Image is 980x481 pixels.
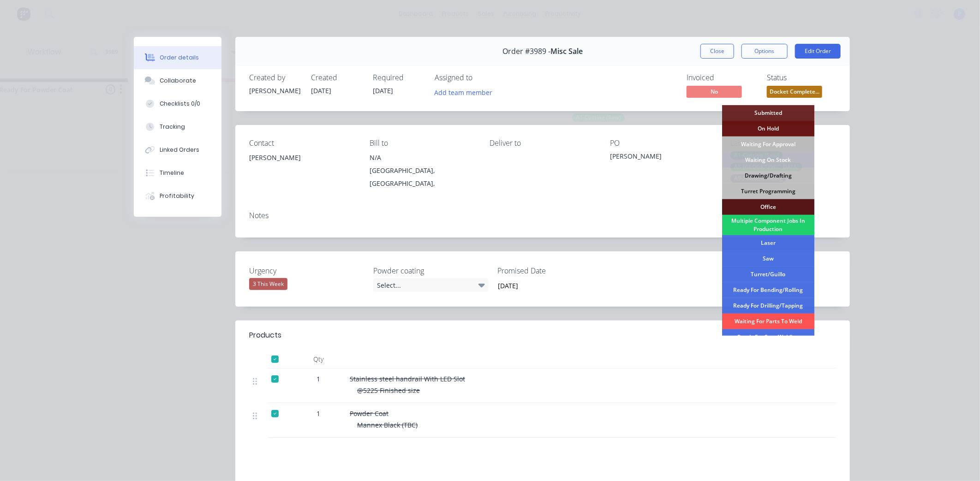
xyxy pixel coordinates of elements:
div: Order details [160,53,199,62]
div: [PERSON_NAME] [249,151,355,164]
div: Checklists 0/0 [160,100,200,108]
span: No [687,86,742,97]
button: Close [700,44,734,59]
div: Saw [722,251,814,267]
span: Mannex Black (TBC) [357,421,418,429]
span: Powder Coat [350,409,388,418]
div: Created by [249,73,300,82]
button: Profitability [134,184,221,208]
span: 1 [317,374,320,384]
span: 1 [317,409,320,418]
div: Created [311,73,362,82]
div: Timeline [160,169,184,177]
div: Status [767,73,836,82]
label: Powder coating [373,265,489,276]
button: Add team member [430,86,497,98]
div: Waiting On Stock [722,152,814,168]
div: Deliver to [490,139,596,148]
span: Stainless steel handrail With LED Slot [350,374,465,383]
div: Waiting For Approval [722,137,814,152]
div: Multiple Component Jobs In Production [722,215,814,235]
div: Laser [722,235,814,251]
div: Select... [373,278,489,292]
button: Checklists 0/0 [134,92,221,115]
div: [PERSON_NAME] [249,86,300,95]
div: PO [610,139,716,148]
span: Misc Sale [550,47,583,56]
button: Tracking [134,115,221,138]
div: Profitability [160,192,194,200]
div: Notes [249,211,836,220]
div: Qty [291,350,346,368]
button: Collaborate [134,69,221,92]
span: Order #3989 - [502,47,550,56]
div: Collaborate [160,77,196,85]
div: Ready For Drilling/Tapping [722,298,814,314]
div: [PERSON_NAME] [249,151,355,181]
span: @5225 Finished size [357,386,420,395]
div: Bill to [370,139,475,148]
div: Waiting For Parts To Weld [722,314,814,329]
div: Ready For Spot Welding [722,329,814,345]
span: [DATE] [373,86,393,95]
button: Order details [134,46,221,69]
input: Enter date [491,279,606,292]
div: Contact [249,139,355,148]
div: Linked Orders [160,146,199,154]
span: Docket Complete... [767,86,822,97]
div: Submitted [722,105,814,121]
label: Promised Date [497,265,613,276]
div: N/A[GEOGRAPHIC_DATA], [GEOGRAPHIC_DATA], [370,151,475,190]
div: [PERSON_NAME] [610,151,716,164]
button: Docket Complete... [767,86,822,100]
span: [DATE] [311,86,331,95]
div: Turret Programming [722,184,814,199]
div: Invoiced [687,73,756,82]
button: Edit Order [795,44,841,59]
div: Assigned to [435,73,527,82]
button: Linked Orders [134,138,221,161]
div: Required [373,73,424,82]
div: On Hold [722,121,814,137]
div: Products [249,330,281,341]
div: Ready For Bending/Rolling [722,282,814,298]
div: 3 This Week [249,278,287,290]
div: Tracking [160,123,185,131]
label: Urgency [249,265,365,276]
div: [GEOGRAPHIC_DATA], [GEOGRAPHIC_DATA], [370,164,475,190]
div: Office [722,199,814,215]
div: Drawing/Drafting [722,168,814,184]
div: N/A [370,151,475,164]
button: Add team member [435,86,497,98]
button: Options [741,44,788,59]
button: Timeline [134,161,221,184]
div: Turret/Guillo [722,267,814,282]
